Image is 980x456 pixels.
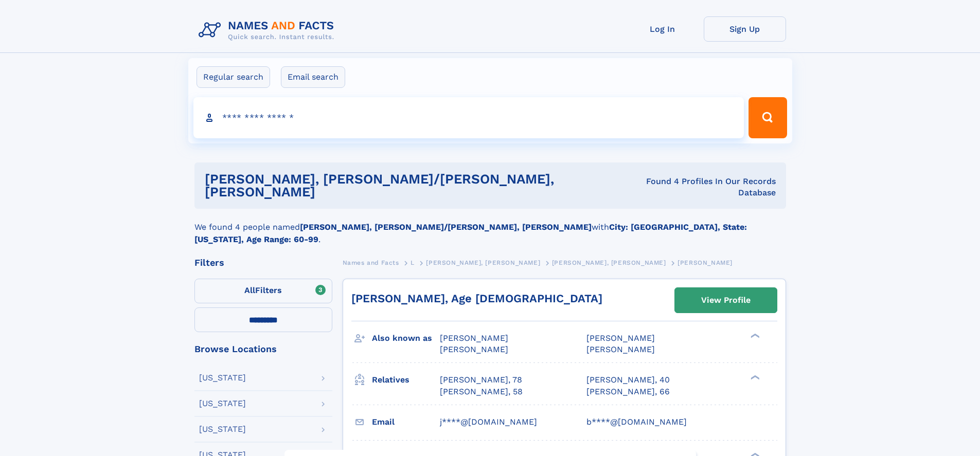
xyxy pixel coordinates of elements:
[678,259,733,266] span: [PERSON_NAME]
[193,97,744,138] input: search input
[586,374,670,386] a: [PERSON_NAME], 40
[426,256,540,269] a: [PERSON_NAME], [PERSON_NAME]
[749,97,787,138] button: Search Button
[199,399,246,408] div: [US_STATE]
[411,259,415,266] span: L
[372,413,440,431] h3: Email
[343,256,399,269] a: Names and Facts
[748,333,760,339] div: ❯
[194,222,747,244] b: City: [GEOGRAPHIC_DATA], State: [US_STATE], Age Range: 60-99
[194,258,332,267] div: Filters
[704,16,786,42] a: Sign Up
[197,66,270,88] label: Regular search
[372,371,440,389] h3: Relatives
[440,386,523,397] a: [PERSON_NAME], 58
[701,288,751,312] div: View Profile
[586,333,655,343] span: [PERSON_NAME]
[411,256,415,269] a: L
[194,344,332,354] div: Browse Locations
[586,386,670,397] a: [PERSON_NAME], 66
[194,16,343,44] img: Logo Names and Facts
[244,285,255,295] span: All
[552,259,666,266] span: [PERSON_NAME], [PERSON_NAME]
[586,344,655,354] span: [PERSON_NAME]
[622,176,775,198] div: Found 4 Profiles In Our Records Database
[199,425,246,433] div: [US_STATE]
[675,288,777,313] a: View Profile
[748,374,760,381] div: ❯
[372,330,440,347] h3: Also known as
[194,279,332,303] label: Filters
[194,209,786,246] div: We found 4 people named with .
[426,259,540,266] span: [PERSON_NAME], [PERSON_NAME]
[440,374,522,386] a: [PERSON_NAME], 78
[621,16,704,42] a: Log In
[281,66,345,88] label: Email search
[205,173,623,198] h1: [PERSON_NAME], [PERSON_NAME]/[PERSON_NAME], [PERSON_NAME]
[300,222,592,232] b: [PERSON_NAME], [PERSON_NAME]/[PERSON_NAME], [PERSON_NAME]
[440,333,508,343] span: [PERSON_NAME]
[440,344,508,354] span: [PERSON_NAME]
[351,292,602,305] a: [PERSON_NAME], Age [DEMOGRAPHIC_DATA]
[199,374,246,382] div: [US_STATE]
[552,256,666,269] a: [PERSON_NAME], [PERSON_NAME]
